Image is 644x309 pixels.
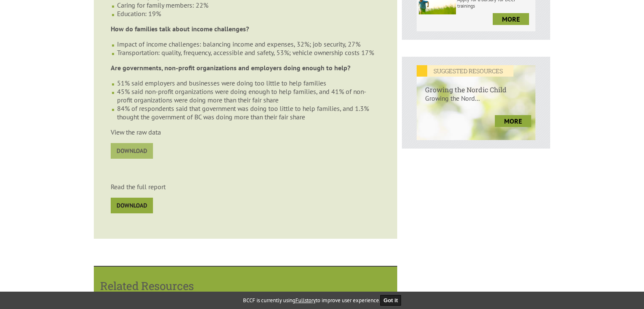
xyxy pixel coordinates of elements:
[111,182,380,191] p: Read the full report
[111,63,350,72] strong: Are governments, non-profit organizations and employers doing enough to help?
[117,48,380,57] li: Transportation: quality, frequency, accessible and safety, 53%; vehicle ownership costs 17%
[493,13,529,25] a: more
[117,1,380,9] li: Caring for family members: 22%
[417,65,513,77] em: SUGGESTED RESOURCES
[495,115,531,127] a: more
[117,104,380,121] li: 84% of respondents said that government was doing too little to help families, and 1.3% thought t...
[111,128,380,136] p: View the raw data
[100,279,391,293] h3: Related Resources
[380,295,401,306] button: Got it
[117,79,380,87] li: 51% said employers and businesses were doing too little to help families
[417,94,535,111] p: Growing the Nord...
[117,9,380,18] li: Education: 19%
[295,297,316,304] a: Fullstory
[117,40,380,48] li: Impact of income challenges: balancing income and expenses, 32%; job security, 27%
[111,25,249,33] strong: How do families talk about income challenges?
[417,77,535,94] h6: Growing the Nordic Child
[117,87,380,104] li: 45% said non-profit organizations were doing enough to help families, and 41% of non-profit organ...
